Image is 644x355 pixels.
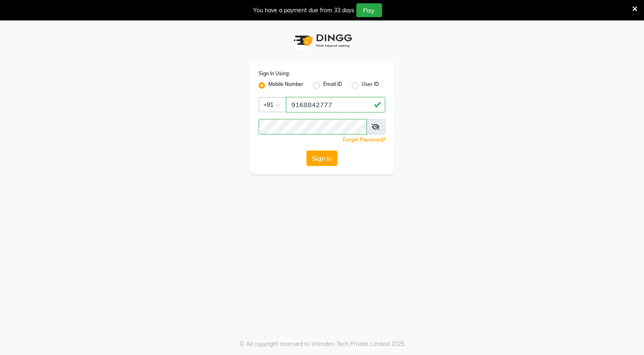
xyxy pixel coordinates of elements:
div: You have a payment due from 33 days [254,6,355,15]
label: Sign In Using: [259,70,290,77]
button: Sign In [306,151,338,166]
img: logo1.svg [289,29,355,53]
a: Forgot Password? [343,137,385,143]
input: Username [286,97,385,112]
label: User ID [362,81,379,90]
label: Email ID [323,81,342,90]
button: Pay [356,3,382,17]
input: Username [259,119,367,135]
label: Mobile Number [268,81,304,90]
